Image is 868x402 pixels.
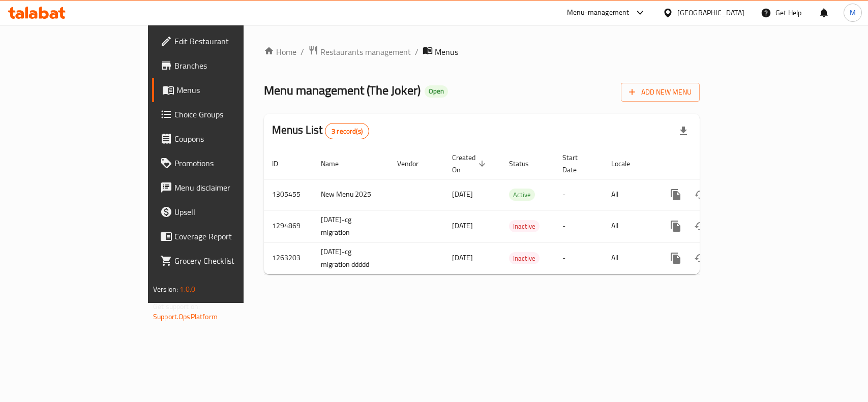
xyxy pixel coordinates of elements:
span: [DATE] [452,219,473,232]
span: Menus [435,46,458,58]
span: Upsell [174,206,285,218]
table: enhanced table [264,148,769,274]
a: Choice Groups [152,102,293,127]
span: Choice Groups [174,108,285,120]
td: - [554,242,603,274]
span: Locale [611,158,643,170]
button: more [664,182,688,207]
span: Add New Menu [629,86,692,99]
nav: breadcrumb [264,45,700,58]
span: M [850,7,856,18]
td: [DATE]-cg migration ddddd [313,242,389,274]
span: Inactive [509,221,540,232]
span: Vendor [397,158,432,170]
div: Total records count [325,123,369,139]
span: Version: [153,283,178,296]
a: Menu disclaimer [152,175,293,200]
span: Promotions [174,157,285,169]
span: ID [272,158,291,170]
span: Coupons [174,133,285,145]
a: Menus [152,78,293,102]
td: [DATE]-cg migration [313,210,389,242]
span: Edit Restaurant [174,35,285,47]
li: / [415,46,418,58]
button: Change Status [688,182,712,207]
div: Menu-management [567,7,630,19]
td: All [603,210,655,242]
a: Branches [152,53,293,78]
td: - [554,179,603,210]
div: Active [509,189,535,201]
span: Coverage Report [174,230,285,242]
a: Grocery Checklist [152,249,293,273]
th: Actions [655,148,769,179]
span: Active [509,189,535,201]
td: All [603,242,655,274]
span: Start Date [562,151,591,176]
div: Inactive [509,252,540,264]
span: Menu management ( The Joker ) [264,79,421,102]
span: Created On [452,151,489,176]
span: Status [509,158,542,170]
div: Open [425,85,448,98]
a: Upsell [152,200,293,224]
td: - [554,210,603,242]
button: Add New Menu [621,83,700,102]
td: New Menu 2025 [313,179,389,210]
span: Restaurants management [320,46,411,58]
a: Coverage Report [152,224,293,249]
button: Change Status [688,246,712,270]
button: Change Status [688,214,712,238]
span: [DATE] [452,188,473,201]
span: 3 record(s) [325,127,369,136]
span: [DATE] [452,251,473,264]
li: / [301,46,304,58]
span: Grocery Checklist [174,255,285,267]
button: more [664,246,688,270]
span: Open [425,87,448,96]
a: Promotions [152,151,293,175]
div: Inactive [509,220,540,232]
div: [GEOGRAPHIC_DATA] [677,7,744,18]
span: Name [321,158,352,170]
a: Coupons [152,127,293,151]
span: Branches [174,59,285,72]
span: 1.0.0 [179,283,195,296]
a: Restaurants management [308,45,411,58]
a: Edit Restaurant [152,29,293,53]
a: Support.OpsPlatform [153,310,218,323]
div: Export file [671,119,696,143]
span: Get support on: [153,300,200,313]
span: Inactive [509,253,540,264]
button: more [664,214,688,238]
span: Menus [176,84,285,96]
h2: Menus List [272,122,369,139]
td: All [603,179,655,210]
span: Menu disclaimer [174,181,285,194]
